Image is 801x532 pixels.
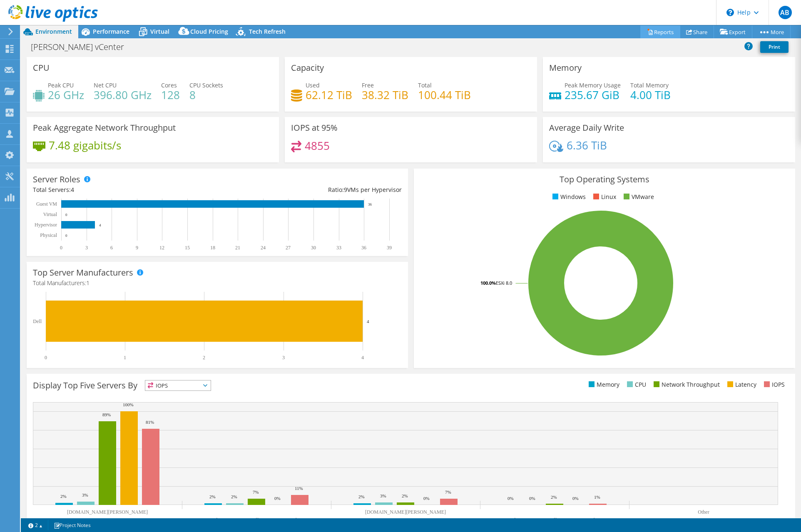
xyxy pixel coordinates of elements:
[714,25,752,38] a: Export
[33,318,42,324] text: Dell
[217,185,402,194] div: Ratio: VMs per Hypervisor
[622,192,654,201] li: VMware
[480,280,496,286] tspan: 100.0%
[567,141,607,150] h4: 6.36 TiB
[36,201,57,207] text: Guest VM
[33,278,402,288] h4: Total Manufacturers:
[99,223,101,227] text: 4
[630,81,669,89] span: Total Memory
[209,494,216,499] text: 2%
[49,141,121,150] h4: 7.48 gigabits/s
[358,494,365,499] text: 2%
[752,25,791,38] a: More
[210,245,215,251] text: 18
[587,380,619,389] li: Memory
[625,380,646,389] li: CPU
[71,186,74,194] span: 4
[418,90,471,99] h4: 100.44 TiB
[22,520,48,530] a: 2
[514,517,595,523] text: [DOMAIN_NAME][PERSON_NAME]
[145,380,211,390] span: IOPS
[779,6,792,19] span: AB
[725,380,756,389] li: Latency
[507,496,514,501] text: 0%
[282,355,285,360] text: 3
[362,90,408,99] h4: 38.32 TiB
[123,402,134,407] text: 100%
[549,63,582,72] h3: Memory
[529,496,535,501] text: 0%
[565,90,621,99] h4: 235.67 GiB
[35,27,72,35] span: Environment
[33,63,50,72] h3: CPU
[150,27,169,35] span: Virtual
[33,268,133,277] h3: Top Server Manufacturers
[67,509,148,515] text: [DOMAIN_NAME][PERSON_NAME]
[60,245,62,251] text: 0
[572,496,579,501] text: 0%
[27,42,137,52] h1: [PERSON_NAME] vCenter
[418,81,432,89] span: Total
[235,245,240,251] text: 21
[146,420,154,425] text: 81%
[45,355,47,360] text: 0
[40,232,57,238] text: Physical
[336,245,341,251] text: 33
[249,27,286,35] span: Tech Refresh
[124,355,126,360] text: 1
[652,380,720,389] li: Network Throughput
[203,355,205,360] text: 2
[185,245,190,251] text: 15
[35,222,57,228] text: Hypervisor
[423,496,430,501] text: 0%
[630,90,671,99] h4: 4.00 TiB
[591,192,616,201] li: Linux
[496,280,512,286] tspan: ESXi 8.0
[159,245,164,251] text: 12
[445,490,451,495] text: 7%
[305,141,330,150] h4: 4855
[110,245,113,251] text: 6
[48,520,97,530] a: Project Notes
[48,90,84,99] h4: 26 GHz
[33,123,176,132] h3: Peak Aggregate Network Throughput
[136,245,138,251] text: 9
[594,495,600,500] text: 1%
[93,27,129,35] span: Performance
[94,81,117,89] span: Net CPU
[190,27,228,35] span: Cloud Pricing
[216,517,297,523] text: [DOMAIN_NAME][PERSON_NAME]
[361,355,364,360] text: 4
[306,90,352,99] h4: 62.12 TiB
[261,245,266,251] text: 24
[306,81,320,89] span: Used
[291,63,324,72] h3: Capacity
[65,213,67,217] text: 0
[33,185,217,194] div: Total Servers:
[274,496,281,501] text: 0%
[367,319,369,324] text: 4
[65,234,67,238] text: 0
[361,245,366,251] text: 36
[86,279,90,287] span: 1
[102,412,111,417] text: 89%
[760,41,789,53] a: Print
[253,490,259,495] text: 7%
[698,509,709,515] text: Other
[380,493,386,498] text: 3%
[60,494,67,499] text: 2%
[551,495,557,500] text: 2%
[344,186,347,194] span: 9
[189,90,223,99] h4: 8
[762,380,785,389] li: IOPS
[295,486,303,491] text: 11%
[291,123,338,132] h3: IOPS at 95%
[726,9,734,16] svg: \n
[550,192,586,201] li: Windows
[189,81,223,89] span: CPU Sockets
[365,509,446,515] text: [DOMAIN_NAME][PERSON_NAME]
[286,245,291,251] text: 27
[85,245,88,251] text: 3
[33,175,80,184] h3: Server Roles
[565,81,621,89] span: Peak Memory Usage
